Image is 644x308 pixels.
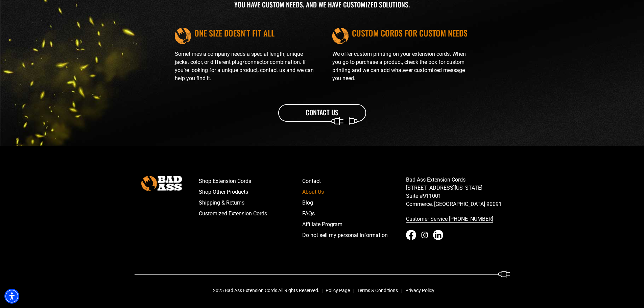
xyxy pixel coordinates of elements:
[355,287,398,294] a: Terms & Conditions
[406,176,510,208] p: Bad Ass Extension Cords [STREET_ADDRESS][US_STATE] Suite #911001 Commerce, [GEOGRAPHIC_DATA] 90091
[433,230,443,240] a: LinkedIn - open in a new tab
[199,208,303,219] a: Customized Extension Cords
[302,230,406,241] a: Do not sell my personal information
[199,176,303,187] a: Shop Extension Cords
[403,287,434,294] a: Privacy Policy
[302,187,406,197] a: About Us
[141,176,182,191] img: Bad Ass Extension Cords
[192,28,275,42] h4: ONE SIZE DOESN’T FIT ALL
[302,208,406,219] a: FAQs
[199,187,303,197] a: Shop Other Products
[175,50,316,82] p: Sometimes a company needs a special length, unique jacket color, or different plug/connector comb...
[213,287,439,294] div: 2025 Bad Ass Extension Cords All Rights Reserved.
[199,197,303,208] a: Shipping & Returns
[332,50,470,82] p: We offer custom printing on your extension cords. When you go to purchase a product, check the bo...
[4,289,19,304] div: Accessibility Menu
[302,219,406,230] a: Affiliate Program
[302,176,406,187] a: Contact
[302,197,406,208] a: Blog
[406,214,510,224] a: call 833-674-1699
[406,230,416,240] a: Facebook - open in a new tab
[278,104,366,122] a: CONTACT US
[323,287,350,294] a: Policy Page
[420,230,430,240] a: Instagram - open in a new tab
[349,28,468,42] h4: CUSTOM CORDS FOR CUSTOM NEEDS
